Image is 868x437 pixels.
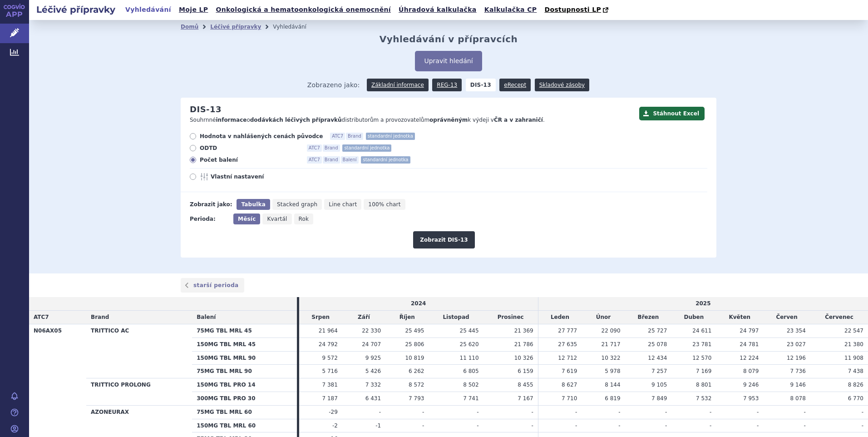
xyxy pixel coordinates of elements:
a: Léčivé přípravky [210,24,261,30]
h2: Léčivé přípravky [29,3,123,16]
span: - [618,409,620,415]
span: Brand [323,144,340,152]
span: Hodnota v nahlášených cenách původce [200,133,323,140]
th: TRITTICO PROLONG [86,378,192,406]
td: Prosinec [483,311,538,324]
h2: Vyhledávání v přípravcích [380,34,518,45]
span: Vlastní nastavení [211,173,311,180]
span: - [422,409,424,415]
span: 21 786 [514,341,533,348]
span: - [862,422,863,429]
span: 9 572 [322,355,338,361]
span: 23 027 [787,341,806,348]
span: standardní jednotka [361,156,410,164]
span: - [575,422,577,429]
span: 10 326 [514,355,533,361]
span: -1 [375,422,381,429]
span: 9 146 [790,382,806,388]
span: Stacked graph [277,201,317,208]
span: -2 [332,422,338,429]
span: 6 819 [605,395,620,402]
span: 7 953 [743,395,759,402]
td: Říjen [385,311,429,324]
th: 300MG TBL PRO 30 [192,392,296,405]
span: 7 169 [696,368,711,374]
span: 27 777 [558,328,577,334]
span: - [804,409,806,415]
td: Září [342,311,385,324]
span: - [757,409,759,415]
span: 7 741 [463,395,478,402]
strong: dodávkách léčivých přípravků [250,117,342,123]
span: 6 262 [409,368,424,374]
th: 150MG TBL PRO 14 [192,378,296,392]
span: Tabulka [241,201,265,208]
a: Dostupnosti LP [542,4,613,16]
p: Souhrnné o distributorům a provozovatelům k výdeji v . [190,116,635,124]
span: 7 187 [322,395,338,402]
td: Listopad [429,311,483,324]
span: - [477,409,478,415]
span: 25 806 [405,341,424,348]
span: 12 712 [558,355,577,361]
span: 25 727 [648,328,667,334]
span: 8 455 [518,382,533,388]
span: 8 502 [463,382,478,388]
span: Balení [341,156,359,164]
span: 7 532 [696,395,711,402]
td: Březen [625,311,672,324]
span: 8 801 [696,382,711,388]
a: Základní informace [367,79,429,91]
span: 7 793 [409,395,424,402]
span: 7 167 [518,395,533,402]
a: Úhradová kalkulačka [396,4,479,16]
td: 2025 [538,297,868,310]
strong: DIS-13 [466,79,496,91]
span: Brand [346,133,363,140]
th: 75MG TBL MRL 90 [192,365,296,378]
td: Srpen [299,311,342,324]
span: 23 354 [787,328,806,334]
th: 150MG TBL MRL 60 [192,419,296,432]
span: 9 246 [743,382,759,388]
span: - [665,409,667,415]
div: Perioda: [190,214,229,224]
span: 7 710 [562,395,577,402]
span: - [379,409,381,415]
span: Počet balení [200,156,300,164]
span: 9 105 [651,382,667,388]
td: Únor [582,311,625,324]
strong: informace [216,117,247,123]
li: Vyhledávání [273,20,318,34]
span: 8 078 [790,395,806,402]
span: - [757,422,759,429]
span: standardní jednotka [366,133,415,140]
th: TRITTICO AC [86,324,192,378]
span: Balení [197,314,216,320]
span: - [531,409,533,415]
th: 150MG TBL MRL 90 [192,351,296,365]
button: Zobrazit DIS-13 [413,231,474,248]
span: 24 797 [740,328,759,334]
span: - [618,422,620,429]
span: 5 716 [322,368,338,374]
span: 11 908 [844,355,863,361]
span: 21 717 [602,341,621,348]
span: 10 819 [405,355,424,361]
span: 8 144 [605,382,620,388]
span: ATC7 [34,314,49,320]
span: 8 079 [743,368,759,374]
span: 22 090 [602,328,621,334]
span: 7 332 [365,382,381,388]
span: 23 781 [692,341,711,348]
a: Kalkulačka CP [482,4,540,16]
span: - [862,409,863,415]
th: 75MG TBL MRL 60 [192,405,296,419]
span: Dostupnosti LP [544,6,601,13]
span: ODTD [200,144,300,152]
span: standardní jednotka [342,144,391,152]
span: Brand [323,156,340,164]
span: 25 620 [460,341,479,348]
span: 6 431 [365,395,381,402]
span: Brand [91,314,109,320]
